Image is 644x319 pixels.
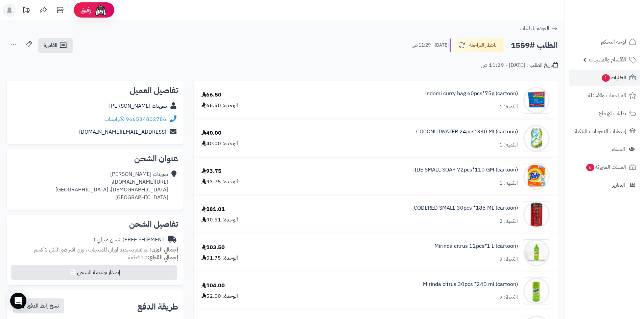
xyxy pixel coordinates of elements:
[201,254,238,262] div: الوحدة: 51.75
[586,162,626,172] span: السلات المتروكة
[411,166,518,174] a: TIDE SMALL SOAP 72pcs*110 GM (cartoon)
[11,265,177,280] button: إصدار بوليصة الشحن
[18,3,35,19] a: تحديثات المنصة
[12,220,178,228] h2: تفاصيل الشحن
[12,86,178,95] h2: تفاصيل العميل
[520,24,549,32] span: العودة للطلبات
[201,282,225,290] div: 104.00
[499,103,518,111] div: الكمية: 1
[520,24,558,32] a: العودة للطلبات
[612,180,625,190] span: التقارير
[569,177,640,193] a: التقارير
[38,38,73,53] a: الفاتورة
[523,201,550,228] img: 1747536337-61lY7EtfpmL._AC_SL1500-90x90.jpg
[201,102,238,109] div: الوحدة: 66.50
[569,87,640,104] a: المراجعات والأسئلة
[425,90,518,98] a: indomi curry bag 60pcs*75g (cartoon)
[27,302,59,310] span: نسخ رابط الدفع
[523,125,550,152] img: 1747328717-Udb99365be45340d88d3b31e2458b08a-90x90.jpg
[586,164,594,171] span: 6
[499,294,518,301] div: الكمية: 2
[12,155,178,163] h2: عنوان الشحن
[423,281,518,288] a: Mirinda citrus 30pcs *240 ml (cartoon)
[201,140,238,148] div: الوحدة: 40.00
[523,277,550,304] img: 1747566616-1481083d-48b6-4b0f-b89f-c8f09a39-90x90.jpg
[601,37,626,47] span: لوحة التحكم
[55,170,168,201] div: تموينات [PERSON_NAME] [URL][DOMAIN_NAME]، [DEMOGRAPHIC_DATA]، [GEOGRAPHIC_DATA] [GEOGRAPHIC_DATA]
[511,38,558,52] h2: الطلب #1559
[148,254,178,262] strong: إجمالي القطع:
[94,236,124,244] span: ( شحن مجاني )
[201,292,238,300] div: الوحدة: 52.00
[612,144,625,154] span: العملاء
[34,246,148,254] span: لم تقم بتحديد أوزان للمنتجات ، وزن افتراضي للكل 1 كجم
[201,91,221,99] div: 66.50
[569,141,640,157] a: العملاء
[481,61,558,69] div: تاريخ الطلب : [DATE] - 11:29 ص
[523,87,550,114] img: 1747282742-cBKr205nrT5egUPiDKnJpiw0sXX7VmPF-90x90.jpg
[79,128,166,136] a: [EMAIL_ADDRESS][DOMAIN_NAME]
[137,303,178,311] h2: طريقة الدفع
[588,91,626,100] span: المراجعات والأسئلة
[414,204,518,212] a: CODERED SMALL 30pcs *185 ML (cartoon)
[598,17,638,31] img: logo-2.png
[569,123,640,139] a: إشعارات التحويلات البنكية
[569,159,640,175] a: السلات المتروكة6
[499,141,518,149] div: الكمية: 1
[128,254,178,262] small: 10 قطعة
[94,236,165,244] div: FREE SHIPMENT
[201,167,221,175] div: 93.75
[434,242,518,250] a: Mirinda citrus 12pcs*1 L (cartoon)
[601,73,626,82] span: الطلبات
[201,129,221,137] div: 40.00
[201,178,238,186] div: الوحدة: 93.75
[13,298,64,313] button: نسخ رابط الدفع
[569,105,640,122] a: طلبات الإرجاع
[416,128,518,136] a: COCONUTWATER 24pcs*330 ML(cartoon)
[150,246,178,254] strong: إجمالي الوزن:
[450,38,504,52] button: بانتظار المراجعة
[201,244,225,251] div: 103.50
[523,163,550,190] img: 1747485777-d4e99b88-bc72-454d-93a2-c59a38dd-90x90.jpg
[412,42,449,49] small: [DATE] - 11:29 ص
[126,115,166,123] a: 966534802786
[80,6,91,14] span: رفيق
[109,102,167,110] a: تموينات [PERSON_NAME]
[94,3,108,17] img: ai-face.png
[599,109,626,118] span: طلبات الإرجاع
[569,34,640,50] a: لوحة التحكم
[523,239,550,266] img: 1747566256-XP8G23evkchGmxKUr8YaGb2gsq2hZno4-90x90.jpg
[10,293,26,309] div: Open Intercom Messenger
[589,55,626,64] span: الأقسام والمنتجات
[201,206,225,213] div: 181.01
[44,41,57,49] span: الفاتورة
[499,256,518,263] div: الكمية: 2
[499,217,518,225] div: الكمية: 2
[602,74,610,82] span: 1
[104,115,124,123] a: واتساب
[569,70,640,86] a: الطلبات1
[201,216,238,224] div: الوحدة: 90.51
[499,179,518,187] div: الكمية: 1
[575,127,626,136] span: إشعارات التحويلات البنكية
